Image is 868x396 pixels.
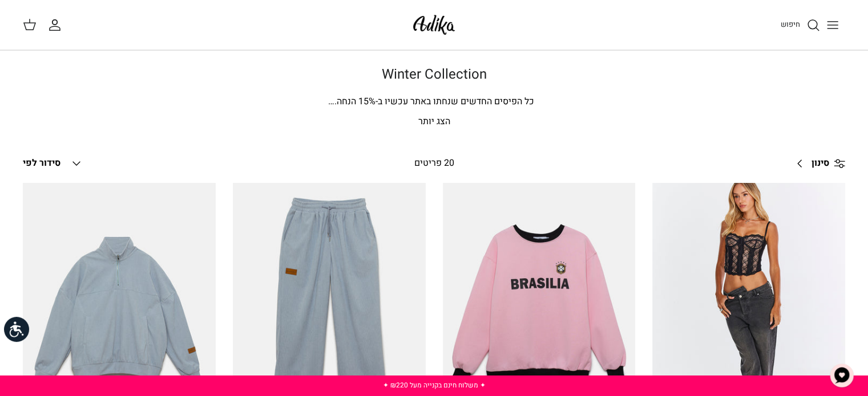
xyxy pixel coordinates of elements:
a: ✦ משלוח חינם בקנייה מעל ₪220 ✦ [382,380,485,390]
span: 15 [358,95,369,108]
span: % הנחה. [328,95,376,108]
div: 20 פריטים [336,156,532,171]
a: חיפוש [781,18,820,32]
span: סינון [812,156,829,171]
a: סינון [789,150,845,177]
span: חיפוש [781,19,800,30]
button: Toggle menu [820,13,845,38]
button: צ'אט [825,358,859,393]
h1: Winter Collection [35,67,834,83]
span: סידור לפי [23,156,60,170]
button: סידור לפי [23,151,83,176]
img: Adika IL [410,11,458,38]
a: החשבון שלי [48,18,66,32]
span: כל הפיסים החדשים שנחתו באתר עכשיו ב- [376,95,534,108]
p: הצג יותר [35,115,834,129]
